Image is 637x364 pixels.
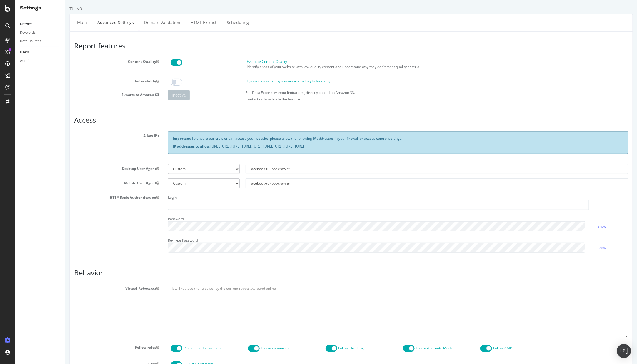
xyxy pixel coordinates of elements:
h3: Access [9,116,563,124]
label: Mobile User Agent [4,178,98,186]
label: Content Quality [4,57,98,64]
button: Virtual Robots.txt [91,286,94,291]
div: Open Intercom Messenger [617,344,631,358]
strong: Important: [107,136,126,141]
label: Follow Hreflang [273,346,299,350]
a: HTML Extract [121,14,156,31]
h3: Behavior [9,269,563,277]
label: Exports to Amazon S3 [4,90,98,97]
button: Indexability [91,79,94,84]
label: Re-Type Password [103,236,133,243]
p: Contact us to activate the feature [180,97,563,102]
button: Desktop User Agent [91,166,94,171]
label: Password [103,214,119,221]
div: Inactive [103,90,124,100]
button: HTTP Basic Authentication [91,195,94,200]
label: Virtual Robots.txt [4,284,98,291]
h3: Report features [9,42,563,50]
div: Data Sources [20,38,41,44]
a: show [533,245,541,250]
label: Login [103,193,111,200]
div: Settings [20,5,60,11]
a: Advanced Settings [28,14,73,31]
p: Identify areas of your website with low-quality content and understand why they don't meet qualit... [181,64,563,69]
label: Indexability [4,77,98,84]
button: Content Quality [91,59,94,64]
a: Users [20,49,61,55]
button: Follow rules [91,345,94,350]
div: TUI NO [4,6,17,12]
label: Follow AMP [428,346,447,350]
label: Follow rules [4,343,98,350]
a: Domain Validation [74,14,119,31]
label: Ignore Canonical Tags when evaluating Indexability [181,79,265,84]
a: Main [7,14,26,31]
a: Crawler [20,21,61,27]
label: Desktop User Agent [4,164,98,171]
label: HTTP Basic Authentication [4,193,98,200]
a: Scheduling [157,14,188,31]
label: Allow IPs [4,131,98,138]
a: Admin [20,58,61,64]
strong: IP addresses to allow: [107,144,145,149]
div: Crawler [20,21,32,27]
button: Mobile User Agent [91,181,94,186]
p: [URL], [URL], [URL], [URL], [URL], [URL], [URL], [URL], [URL] [107,144,558,149]
label: Full Data Exports without limitations, directly copied on Amazon S3. [180,90,290,95]
label: Follow canonicals [196,346,224,350]
p: To ensure our crawler can access your website, please allow the following IP addresses in your fi... [107,136,558,141]
a: Data Sources [20,38,61,44]
div: Users [20,49,29,55]
label: Follow Alternate Media [351,346,388,350]
label: Respect no-follow rules [118,346,156,350]
div: Keywords [20,30,36,36]
a: show [533,224,541,229]
a: Keywords [20,30,61,36]
label: Evaluate Content Quality [181,59,222,64]
div: Admin [20,58,31,64]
